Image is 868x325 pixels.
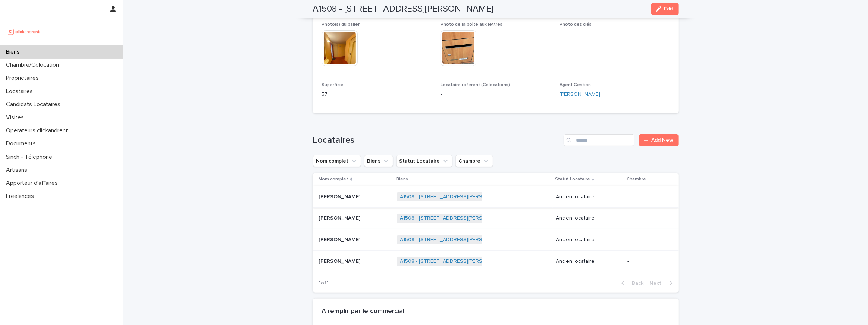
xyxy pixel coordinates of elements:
[319,192,362,200] p: [PERSON_NAME]
[647,280,679,287] button: Next
[650,281,666,286] span: Next
[441,91,551,98] p: -
[400,258,509,265] a: A1508 - [STREET_ADDRESS][PERSON_NAME]
[322,91,432,98] p: 57
[313,4,494,15] h2: A1508 - [STREET_ADDRESS][PERSON_NAME]
[3,101,66,108] p: Candidats Locataires
[3,193,40,200] p: Freelances
[555,175,590,183] p: Statut Locataire
[556,258,621,265] p: Ancien locataire
[664,6,674,12] span: Edit
[400,237,509,243] a: A1508 - [STREET_ADDRESS][PERSON_NAME]
[313,274,335,292] p: 1 of 1
[3,88,39,95] p: Locataires
[556,194,621,200] p: Ancien locataire
[3,180,64,187] p: Apporteur d'affaires
[322,307,405,316] h2: A remplir par le commercial
[322,83,344,87] span: Superficie
[319,257,362,265] p: [PERSON_NAME]
[3,127,74,134] p: Operateurs clickandrent
[319,175,348,183] p: Nom complet
[396,175,408,183] p: Biens
[556,215,621,221] p: Ancien locataire
[441,83,510,87] span: Locataire référent (Colocations)
[651,3,679,15] button: Edit
[627,194,666,200] p: -
[3,167,33,174] p: Artisans
[652,138,674,143] span: Add New
[313,250,679,272] tr: [PERSON_NAME][PERSON_NAME] A1508 - [STREET_ADDRESS][PERSON_NAME] Ancien locataire-
[400,194,509,200] a: A1508 - [STREET_ADDRESS][PERSON_NAME]
[615,280,647,287] button: Back
[319,214,362,221] p: [PERSON_NAME]
[556,237,621,243] p: Ancien locataire
[564,134,634,146] input: Search
[313,155,361,167] button: Nom complet
[639,134,678,146] a: Add New
[560,30,670,38] p: -
[3,75,45,82] p: Propriétaires
[6,24,42,39] img: UCB0brd3T0yccxBKYDjQ
[560,22,592,27] span: Photo des clés
[319,235,362,243] p: [PERSON_NAME]
[400,215,509,221] a: A1508 - [STREET_ADDRESS][PERSON_NAME]
[3,140,42,147] p: Documents
[627,175,646,183] p: Chambre
[364,155,393,167] button: Biens
[3,61,65,69] p: Chambre/Colocation
[627,258,666,265] p: -
[628,281,644,286] span: Back
[313,229,679,251] tr: [PERSON_NAME][PERSON_NAME] A1508 - [STREET_ADDRESS][PERSON_NAME] Ancien locataire-
[455,155,493,167] button: Chambre
[396,155,452,167] button: Statut Locataire
[627,215,666,221] p: -
[441,22,502,27] span: Photo de la boîte aux lettres
[313,135,561,146] h1: Locataires
[560,83,591,87] span: Agent Gestion
[313,208,679,229] tr: [PERSON_NAME][PERSON_NAME] A1508 - [STREET_ADDRESS][PERSON_NAME] Ancien locataire-
[313,186,679,208] tr: [PERSON_NAME][PERSON_NAME] A1508 - [STREET_ADDRESS][PERSON_NAME] Ancien locataire-
[560,91,600,98] a: [PERSON_NAME]
[627,237,666,243] p: -
[3,48,26,56] p: Biens
[322,22,360,27] span: Photo(s) du palier
[3,114,30,121] p: Visites
[3,154,58,161] p: Sinch - Téléphone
